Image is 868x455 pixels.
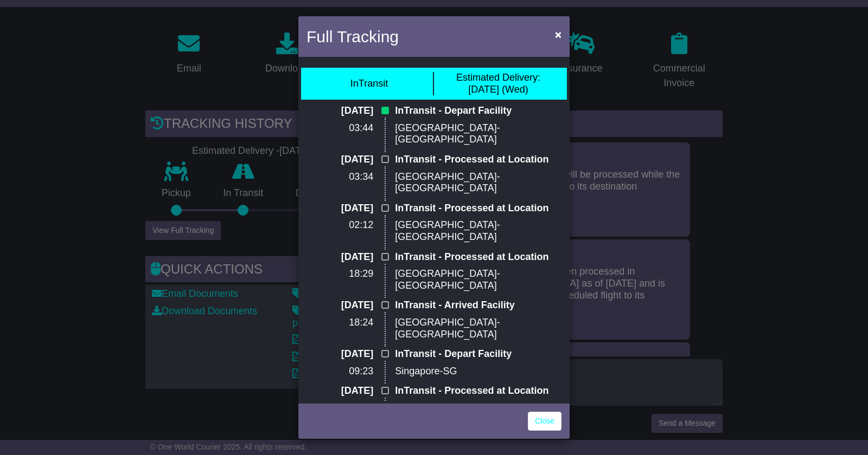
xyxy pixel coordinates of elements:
p: [DATE] [307,251,373,263]
p: [DATE] [307,105,373,117]
p: 03:34 [307,171,373,183]
p: [DATE] [307,203,373,214]
p: InTransit - Processed at Location [395,385,561,397]
p: Singapore-SG [395,366,561,378]
span: × [555,28,561,41]
div: InTransit [350,78,388,90]
span: Estimated Delivery: [456,72,540,83]
p: [GEOGRAPHIC_DATA]-[GEOGRAPHIC_DATA] [395,171,561,194]
p: [DATE] [307,348,373,360]
p: InTransit - Depart Facility [395,105,561,117]
div: [DATE] (Wed) [456,72,540,95]
p: 02:12 [307,219,373,231]
p: [DATE] [307,385,373,397]
p: 18:24 [307,317,373,329]
p: [GEOGRAPHIC_DATA]-[GEOGRAPHIC_DATA] [395,219,561,243]
p: [GEOGRAPHIC_DATA]-[GEOGRAPHIC_DATA] [395,268,561,291]
p: InTransit - Processed at Location [395,203,561,214]
p: InTransit - Arrived Facility [395,300,561,311]
p: InTransit - Processed at Location [395,251,561,263]
h4: Full Tracking [307,24,399,49]
button: Close [550,23,567,45]
p: InTransit - Processed at Location [395,154,561,166]
p: InTransit - Depart Facility [395,348,561,360]
p: [GEOGRAPHIC_DATA]-[GEOGRAPHIC_DATA] [395,317,561,340]
p: 03:44 [307,122,373,134]
p: [DATE] [307,300,373,311]
a: Close [528,412,561,431]
p: 09:23 [307,366,373,378]
p: [GEOGRAPHIC_DATA]-[GEOGRAPHIC_DATA] [395,122,561,146]
p: [DATE] [307,154,373,166]
p: 18:29 [307,268,373,280]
